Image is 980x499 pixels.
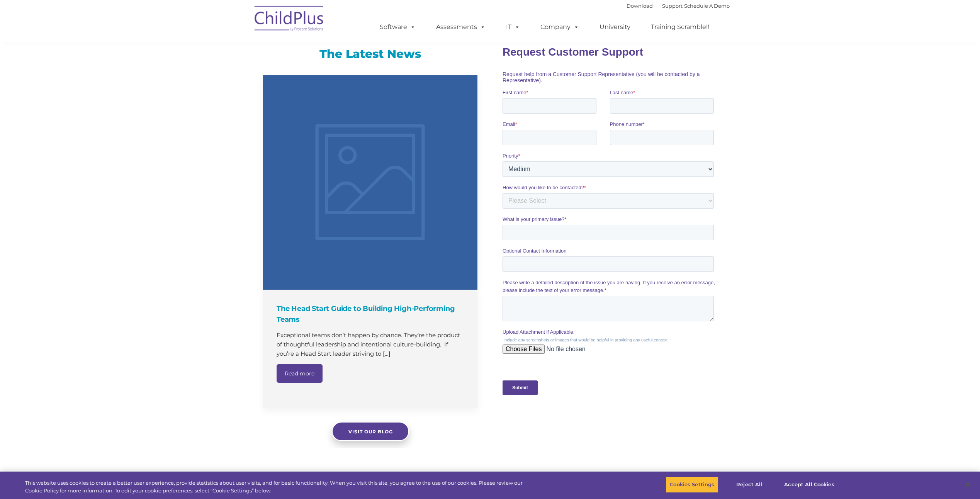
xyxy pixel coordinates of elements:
a: Schedule A Demo [684,3,730,9]
a: Read more [277,364,323,383]
h4: The Head Start Guide to Building High-Performing Teams [277,303,466,325]
img: ChildPlus by Procare Solutions [251,0,328,39]
div: This website uses cookies to create a better user experience, provide statistics about user visit... [25,479,539,494]
a: Support [662,3,683,9]
a: Software [372,19,423,35]
button: Reject All [725,477,773,493]
a: IT [498,19,528,35]
a: Assessments [428,19,493,35]
a: Training Scramble!! [643,19,717,35]
button: Close [959,476,976,493]
p: Exceptional teams don’t happen by chance. They’re the product of thoughtful leadership and intent... [277,331,466,358]
button: Accept All Cookies [780,477,838,493]
iframe: Form 0 [503,39,717,409]
h3: The Latest News [263,46,477,62]
a: Visit our blog [332,422,409,441]
span: Visit our blog [348,429,392,435]
font: | [627,3,730,9]
a: Company [533,19,587,35]
button: Cookies Settings [666,477,718,493]
a: University [592,19,638,35]
a: Download [627,3,653,9]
